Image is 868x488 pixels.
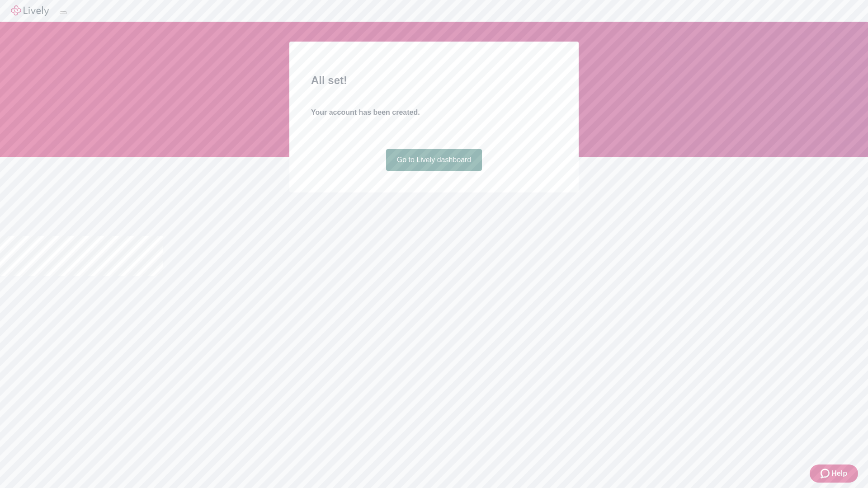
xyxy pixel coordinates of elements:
[821,468,831,479] svg: Zendesk support icon
[386,149,482,171] a: Go to Lively dashboard
[311,72,557,89] h2: All set!
[311,107,557,118] h4: Your account has been created.
[831,468,847,479] span: Help
[11,5,49,16] img: Lively
[810,465,858,483] button: Zendesk support iconHelp
[60,11,67,14] button: Log out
